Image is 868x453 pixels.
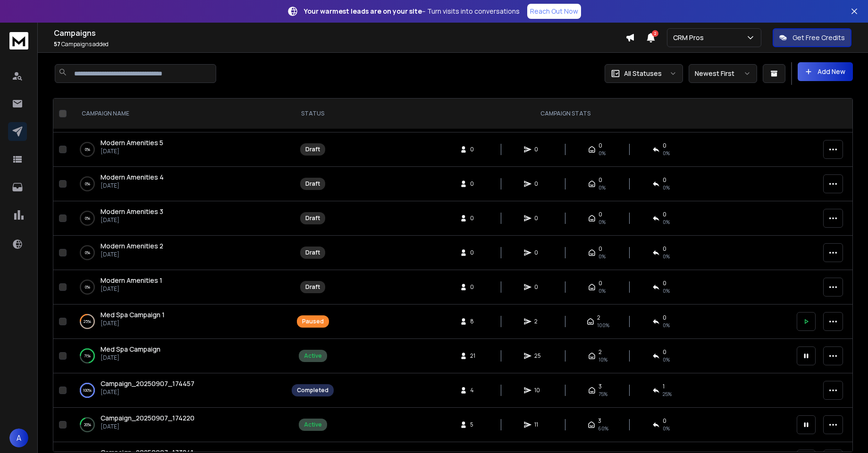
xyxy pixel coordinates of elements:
[530,7,578,16] p: Reach Out Now
[101,182,164,189] p: [DATE]
[598,176,602,184] span: 0
[470,249,480,256] span: 0
[470,421,480,428] span: 5
[652,30,658,37] span: 2
[297,387,329,394] div: Completed
[534,352,544,360] span: 25
[101,354,160,362] p: [DATE]
[597,321,609,329] span: 100 %
[598,425,608,432] span: 60 %
[663,356,670,363] span: 0 %
[304,7,520,16] p: – Turn visits into conversations
[597,314,600,321] span: 2
[534,146,544,153] span: 0
[70,373,286,408] td: 100%Campaign_20250907_174457[DATE]
[70,339,286,373] td: 71%Med Spa Campaign[DATE]
[70,236,286,270] td: 0%Modern Amenities 2[DATE]
[101,345,160,354] span: Med Spa Campaign
[663,184,670,191] span: 0%
[663,142,666,149] span: 0
[9,428,28,447] button: A
[598,417,601,425] span: 3
[101,138,163,148] a: Modern Amenities 5
[9,32,28,49] img: logo
[470,387,480,394] span: 4
[792,33,845,42] p: Get Free Credits
[598,149,606,157] span: 0%
[101,241,163,251] a: Modern Amenities 2
[470,214,480,222] span: 0
[70,408,286,442] td: 20%Campaign_20250907_174220[DATE]
[663,245,666,253] span: 0
[663,348,666,356] span: 0
[101,216,163,224] p: [DATE]
[83,386,92,395] p: 100 %
[598,184,606,191] span: 0%
[70,132,286,167] td: 0%Modern Amenities 5[DATE]
[85,282,90,292] p: 0 %
[534,249,544,256] span: 0
[70,201,286,236] td: 0%Modern Amenities 3[DATE]
[286,99,339,129] th: STATUS
[101,276,162,285] span: Modern Amenities 1
[85,214,90,223] p: 0 %
[70,99,286,129] th: CAMPAIGN NAME
[598,348,602,356] span: 2
[101,320,165,327] p: [DATE]
[663,176,666,184] span: 0
[101,173,164,182] a: Modern Amenities 4
[598,218,606,226] span: 0%
[534,318,544,325] span: 2
[598,356,607,363] span: 10 %
[101,388,194,396] p: [DATE]
[534,283,544,291] span: 0
[663,425,670,432] span: 0 %
[339,99,791,129] th: CAMPAIGN STATS
[101,413,194,423] a: Campaign_20250907_174220
[598,280,602,287] span: 0
[101,345,160,354] a: Med Spa Campaign
[101,310,165,319] span: Med Spa Campaign 1
[54,41,625,48] p: Campaigns added
[54,27,625,39] h1: Campaigns
[534,387,544,394] span: 10
[305,249,320,256] div: Draft
[101,276,162,285] a: Modern Amenities 1
[305,180,320,188] div: Draft
[85,145,90,154] p: 0 %
[304,7,422,16] strong: Your warmest leads are on your site
[85,179,90,189] p: 0 %
[598,142,602,149] span: 0
[304,352,322,360] div: Active
[663,390,672,398] span: 25 %
[663,211,666,218] span: 0
[84,351,91,361] p: 71 %
[534,180,544,188] span: 0
[70,305,286,339] td: 25%Med Spa Campaign 1[DATE]
[70,270,286,305] td: 0%Modern Amenities 1[DATE]
[470,283,480,291] span: 0
[470,180,480,188] span: 0
[773,28,851,47] button: Get Free Credits
[598,245,602,253] span: 0
[101,251,163,258] p: [DATE]
[663,218,670,226] span: 0%
[101,423,194,430] p: [DATE]
[101,148,163,155] p: [DATE]
[470,318,480,325] span: 8
[534,214,544,222] span: 0
[598,211,602,218] span: 0
[305,214,320,222] div: Draft
[305,283,320,291] div: Draft
[598,253,606,260] span: 0%
[663,280,666,287] span: 0
[70,167,286,201] td: 0%Modern Amenities 4[DATE]
[624,69,662,78] p: All Statuses
[305,146,320,153] div: Draft
[598,383,602,390] span: 3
